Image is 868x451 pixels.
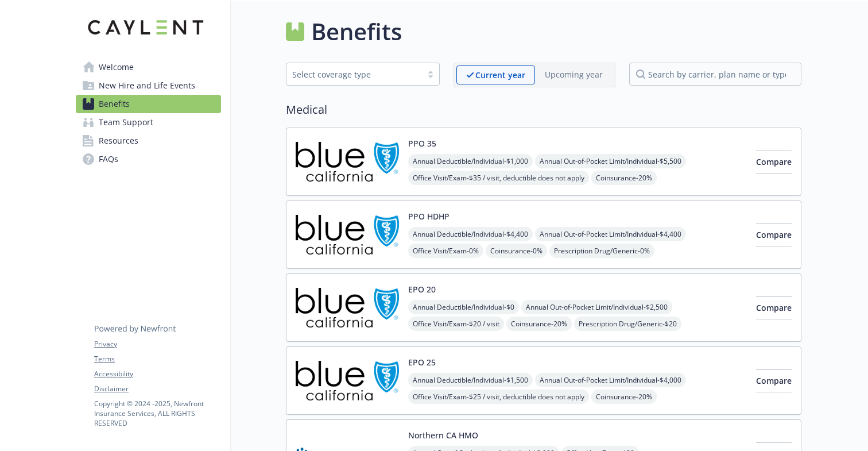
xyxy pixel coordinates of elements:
[408,154,533,168] span: Annual Deductible/Individual - $1,000
[549,244,654,258] span: Prescription Drug/Generic - 0%
[535,227,686,241] span: Annual Out-of-Pocket Limit/Individual - $4,400
[535,154,686,168] span: Annual Out-of-Pocket Limit/Individual - $5,500
[94,369,220,379] a: Accessibility
[94,399,220,428] p: Copyright © 2024 - 2025 , Newfront Insurance Services, ALL RIGHTS RESERVED
[506,317,572,331] span: Coinsurance - 20%
[756,156,792,167] span: Compare
[521,300,672,314] span: Annual Out-of-Pocket Limit/Individual - $2,500
[535,65,613,84] span: Upcoming year
[76,95,221,113] a: Benefits
[408,356,436,368] button: EPO 25
[408,244,483,258] span: Office Visit/Exam - 0%
[756,302,792,313] span: Compare
[76,150,221,168] a: FAQs
[408,429,478,441] button: Northern CA HMO
[296,356,399,405] img: Blue Shield of California carrier logo
[574,317,681,331] span: Prescription Drug/Generic - $20
[99,76,195,95] span: New Hire and Life Events
[486,244,547,258] span: Coinsurance - 0%
[756,151,792,174] button: Compare
[99,95,130,113] span: Benefits
[756,375,792,386] span: Compare
[99,150,118,168] span: FAQs
[591,390,657,404] span: Coinsurance - 20%
[408,317,504,331] span: Office Visit/Exam - $20 / visit
[629,63,801,86] input: search by carrier, plan name or type
[99,58,134,76] span: Welcome
[408,137,436,149] button: PPO 35
[296,210,399,259] img: Blue Shield of California carrier logo
[94,384,220,394] a: Disclaimer
[408,390,589,404] span: Office Visit/Exam - $25 / visit, deductible does not apply
[408,373,533,387] span: Annual Deductible/Individual - $1,500
[591,171,657,185] span: Coinsurance - 20%
[292,68,416,80] div: Select coverage type
[756,296,792,319] button: Compare
[408,171,589,185] span: Office Visit/Exam - $35 / visit, deductible does not apply
[756,369,792,392] button: Compare
[76,76,221,95] a: New Hire and Life Events
[475,69,525,81] p: Current year
[535,373,686,387] span: Annual Out-of-Pocket Limit/Individual - $4,000
[408,300,519,314] span: Annual Deductible/Individual - $0
[94,354,220,364] a: Terms
[311,14,402,49] h1: Benefits
[99,132,138,150] span: Resources
[76,132,221,150] a: Resources
[408,210,449,222] button: PPO HDHP
[408,283,436,295] button: EPO 20
[76,58,221,76] a: Welcome
[99,113,153,132] span: Team Support
[756,229,792,240] span: Compare
[296,283,399,332] img: Blue Shield of California carrier logo
[296,137,399,186] img: Blue Shield of California carrier logo
[545,68,603,80] p: Upcoming year
[408,227,533,241] span: Annual Deductible/Individual - $4,400
[76,113,221,132] a: Team Support
[286,101,801,118] h2: Medical
[756,223,792,246] button: Compare
[94,339,220,349] a: Privacy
